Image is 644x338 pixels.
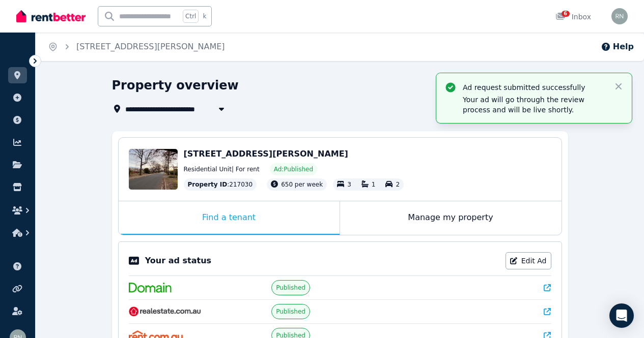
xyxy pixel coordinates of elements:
div: Inbox [555,12,591,22]
span: Residential Unit | For rent [184,165,260,173]
span: Ad: Published [274,165,313,173]
img: Domain.com.au [129,283,172,293]
span: 2 [396,181,400,188]
div: Open Intercom Messenger [609,303,634,328]
div: Manage my property [340,201,562,235]
span: 1 [372,181,376,188]
a: Edit Ad [506,252,551,269]
span: Ctrl [183,10,199,23]
div: Find a tenant [119,201,340,235]
span: 6 [562,11,570,17]
nav: Breadcrumb [36,33,237,61]
a: [STREET_ADDRESS][PERSON_NAME] [76,42,225,51]
img: RealEstate.com.au [129,306,202,317]
span: 650 per week [281,181,323,188]
p: Your ad status [145,255,211,267]
span: Property ID [188,180,228,189]
h1: Property overview [112,77,239,94]
img: RentBetter [16,9,86,24]
img: Rajkamal Nagaraj [611,8,628,24]
p: Your ad will go through the review process and will be live shortly. [463,95,605,115]
span: Published [276,308,305,316]
button: Help [601,41,634,53]
p: Ad request submitted successfully [463,82,605,93]
span: [STREET_ADDRESS][PERSON_NAME] [184,149,348,159]
span: 3 [347,181,351,188]
span: Published [276,284,305,292]
div: : 217030 [184,178,257,191]
span: k [203,12,206,20]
